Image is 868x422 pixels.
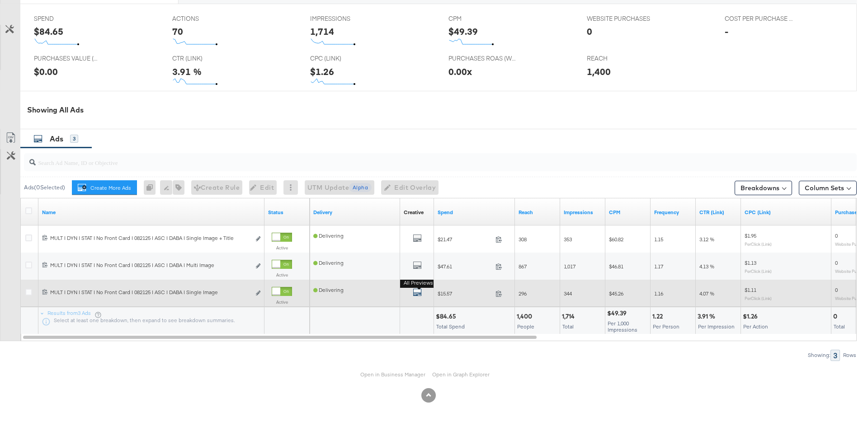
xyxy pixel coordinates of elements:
[144,180,160,195] div: 0
[654,290,663,297] span: 1.16
[70,135,78,143] div: 3
[310,54,378,63] span: CPC (LINK)
[519,236,527,243] span: 308
[272,272,292,278] label: Active
[835,232,838,239] span: 0
[519,263,527,270] span: 867
[436,323,465,330] span: Total Spend
[34,25,63,38] div: $84.65
[432,371,490,378] a: Open in Graph Explorer
[36,150,780,168] input: Search Ad Name, ID or Objective
[834,323,845,330] span: Total
[745,268,772,274] sub: Per Click (Link)
[436,312,459,321] div: $84.65
[609,263,623,270] span: $46.81
[34,65,58,78] div: $0.00
[609,209,647,216] a: The average cost you've paid to have 1,000 impressions of your ad.
[835,286,838,293] span: 0
[562,323,574,330] span: Total
[313,209,396,216] a: Reflects the ability of your Ad to achieve delivery.
[564,209,602,216] a: The number of times your ad was served. On mobile apps an ad is counted as served the first time ...
[654,209,692,216] a: The average number of times your ad was served to each person.
[313,286,344,293] span: Delivering
[310,65,334,78] div: $1.26
[654,236,663,243] span: 1.15
[725,25,728,38] div: -
[172,54,240,63] span: CTR (LINK)
[34,14,102,23] span: SPEND
[438,209,511,216] a: The total amount spent to date.
[438,290,492,297] span: $15.57
[448,14,516,23] span: CPM
[735,181,792,195] button: Breakdowns
[587,65,611,78] div: 1,400
[50,262,250,269] div: MULT | DYN | STAT | No Front Card | 082125 | ASC | DABA | Multi Image
[830,350,840,361] div: 3
[745,259,756,266] span: $1.13
[519,290,527,297] span: 296
[652,312,665,321] div: 1.22
[448,25,478,38] div: $49.39
[313,259,344,266] span: Delivering
[587,54,655,63] span: REACH
[564,290,572,297] span: 344
[360,371,425,378] a: Open in Business Manager
[517,312,535,321] div: 1,400
[745,232,756,239] span: $1.95
[799,181,857,195] button: Column Sets
[438,263,492,270] span: $47.61
[745,295,772,301] sub: Per Click (Link)
[807,352,830,358] div: Showing:
[313,232,344,239] span: Delivering
[564,263,576,270] span: 1,017
[50,134,63,143] span: Ads
[268,209,306,216] a: Shows the current state of your Ad.
[609,290,623,297] span: $45.26
[608,320,637,333] span: Per 1,000 Impressions
[448,65,472,78] div: 0.00x
[835,259,838,266] span: 0
[172,65,202,78] div: 3.91 %
[310,25,334,38] div: 1,714
[587,25,592,38] div: 0
[272,299,292,305] label: Active
[34,54,102,63] span: PURCHASES VALUE (WEBSITE EVENTS)
[698,312,718,321] div: 3.91 %
[698,323,735,330] span: Per Impression
[438,236,492,243] span: $21.47
[654,263,663,270] span: 1.17
[50,289,250,296] div: MULT | DYN | STAT | No Front Card | 082125 | ASC | DABA | Single Image
[404,209,424,216] a: Shows the creative associated with your ad.
[272,245,292,251] label: Active
[699,209,737,216] a: The number of clicks received on a link in your ad divided by the number of impressions.
[745,209,828,216] a: The average cost for each link click you've received from your ad.
[745,286,756,293] span: $1.11
[517,323,534,330] span: People
[843,352,857,358] div: Rows
[653,323,679,330] span: Per Person
[564,236,572,243] span: 353
[699,290,714,297] span: 4.07 %
[519,209,557,216] a: The number of people your ad was served to.
[172,14,240,23] span: ACTIONS
[587,14,655,23] span: WEBSITE PURCHASES
[833,312,840,321] div: 0
[745,241,772,247] sub: Per Click (Link)
[42,209,261,216] a: Ad Name.
[562,312,577,321] div: 1,714
[448,54,516,63] span: PURCHASES ROAS (WEBSITE EVENTS)
[725,14,793,23] span: COST PER PURCHASE (WEBSITE EVENTS)
[699,236,714,243] span: 3.12 %
[607,309,629,318] div: $49.39
[172,25,183,38] div: 70
[27,105,857,115] div: Showing All Ads
[404,209,424,216] div: Creative
[72,180,137,195] button: Create More Ads
[24,183,65,192] div: Ads ( 0 Selected)
[310,14,378,23] span: IMPRESSIONS
[609,236,623,243] span: $60.82
[743,323,768,330] span: Per Action
[699,263,714,270] span: 4.13 %
[50,234,250,242] div: MULT | DYN | STAT | No Front Card | 082125 | ASC | DABA | Single Image + Title
[743,312,760,321] div: $1.26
